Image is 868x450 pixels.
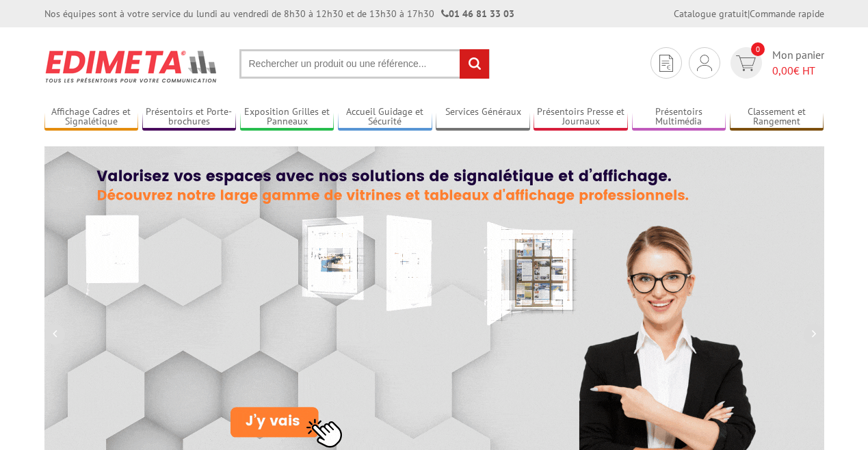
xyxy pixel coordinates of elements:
span: € HT [772,63,824,79]
a: Classement et Rangement [730,106,824,129]
div: | [674,7,824,21]
a: Services Généraux [436,106,530,129]
input: rechercher [460,49,489,79]
a: Présentoirs Multimédia [632,106,726,129]
input: Rechercher un produit ou une référence... [239,49,490,79]
span: 0,00 [772,64,793,77]
img: devis rapide [736,55,756,71]
a: Catalogue gratuit [674,8,748,20]
a: devis rapide 0 Mon panier 0,00€ HT [727,47,824,79]
span: 0 [751,42,765,56]
strong: 01 46 81 33 03 [441,8,514,20]
a: Affichage Cadres et Signalétique [44,106,139,129]
a: Présentoirs Presse et Journaux [534,106,628,129]
img: Présentoir, panneau, stand - Edimeta - PLV, affichage, mobilier bureau, entreprise [44,41,219,92]
img: devis rapide [697,55,712,71]
a: Accueil Guidage et Sécurité [338,106,432,129]
a: Exposition Grilles et Panneaux [240,106,334,129]
div: Nos équipes sont à votre service du lundi au vendredi de 8h30 à 12h30 et de 13h30 à 17h30 [44,7,514,21]
span: Mon panier [772,47,824,79]
img: devis rapide [659,55,673,72]
a: Commande rapide [750,8,824,20]
a: Présentoirs et Porte-brochures [142,106,237,129]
